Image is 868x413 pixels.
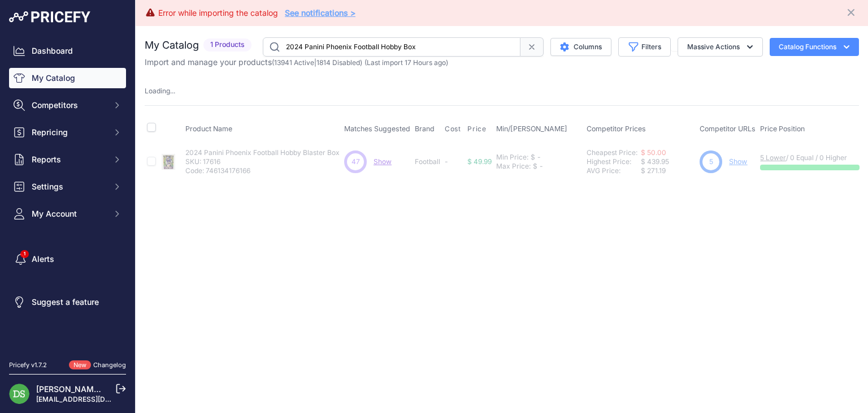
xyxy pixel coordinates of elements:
button: Repricing [9,122,126,143]
a: My Catalog [9,68,126,88]
span: ( | ) [272,58,362,67]
img: Pricefy Logo [9,11,90,23]
div: AVG Price: [587,166,641,175]
span: 47 [351,157,360,167]
span: My Account [32,208,106,220]
a: [EMAIL_ADDRESS][DOMAIN_NAME] [36,395,154,403]
span: Reports [32,154,106,165]
a: Show [729,157,747,166]
div: Pricefy v1.7.2 [9,360,47,370]
a: 13941 Active [274,58,314,67]
span: $ 439.95 [641,157,669,166]
div: Min Price: [496,153,528,162]
span: Repricing [32,127,106,138]
a: See notifications > [285,8,355,18]
div: Error while importing the catalog [158,7,278,19]
button: Close [845,5,859,18]
div: $ [533,162,537,171]
p: Code: 746134176166 [185,166,340,175]
button: Filters [618,37,671,57]
span: Competitor Prices [587,124,646,133]
button: Cost [445,124,463,134]
p: 2024 Panini Phoenix Football Hobby Blaster Box [185,148,340,157]
button: Massive Actions [678,37,763,57]
span: Min/[PERSON_NAME] [496,124,567,133]
span: 1 Products [203,38,251,51]
span: $ 49.99 [467,157,492,166]
div: $ 271.19 [641,166,695,175]
a: Changelog [93,361,126,369]
button: Settings [9,177,126,197]
p: Football [415,157,440,166]
a: $ 50.00 [641,148,666,157]
span: 5 [709,157,713,167]
button: Competitors [9,95,126,115]
span: Loading [145,87,175,95]
div: - [537,162,543,171]
div: - [535,153,541,162]
span: Price Position [760,124,805,133]
span: - [445,157,448,166]
span: ... [170,87,175,95]
div: $ [531,153,535,162]
a: [PERSON_NAME] Mr. [36,384,115,394]
span: New [69,360,91,370]
span: (Last import 17 Hours ago) [364,58,448,67]
span: Product Name [185,124,232,133]
a: Dashboard [9,41,126,61]
span: Cost [445,124,461,134]
p: SKU: 17616 [185,157,340,166]
button: Columns [550,38,611,56]
h2: My Catalog [145,37,199,53]
a: Show [374,157,392,166]
a: 1814 Disabled [316,58,360,67]
a: Suggest a feature [9,292,126,312]
button: Reports [9,149,126,170]
span: Price [467,124,486,134]
p: Import and manage your products [145,57,448,68]
span: Competitors [32,100,106,111]
p: / 0 Equal / 0 Higher [760,153,860,162]
span: Settings [32,181,106,192]
button: My Account [9,204,126,224]
a: 5 Lower [760,153,786,162]
nav: Sidebar [9,41,126,347]
input: Search [263,37,520,57]
a: Alerts [9,249,126,269]
span: Brand [415,124,435,133]
span: Matches Suggested [344,124,410,133]
button: Price [467,124,488,134]
div: Max Price: [496,162,531,171]
div: Highest Price: [587,157,641,166]
a: Cheapest Price: [587,148,637,157]
button: Catalog Functions [770,38,859,56]
span: Competitor URLs [700,124,756,133]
